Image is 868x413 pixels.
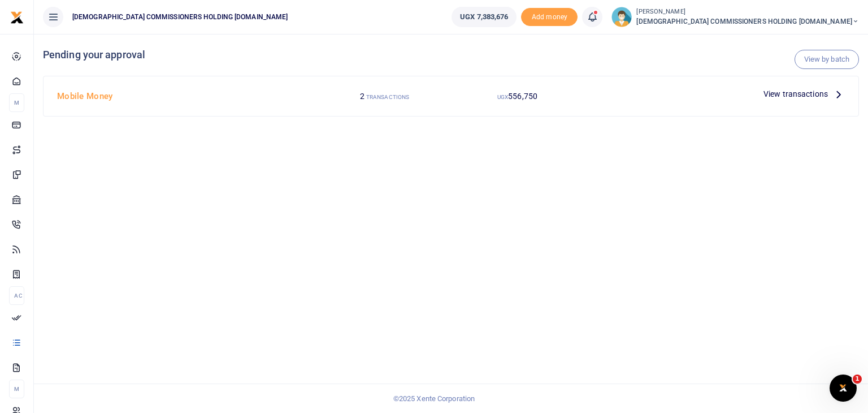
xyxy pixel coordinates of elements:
[795,50,859,69] a: View by batch
[366,94,409,100] small: TRANSACTIONS
[360,92,364,101] span: 2
[43,49,859,61] h4: Pending your approval
[447,7,521,27] li: Wallet ballance
[611,7,859,27] a: profile-user [PERSON_NAME] [DEMOGRAPHIC_DATA] COMMISSIONERS HOLDING [DOMAIN_NAME]
[460,11,508,23] span: UGX 7,383,676
[508,92,537,101] span: 556,750
[9,286,24,305] li: Ac
[636,7,859,17] small: [PERSON_NAME]
[57,90,314,102] h4: Mobile Money
[763,88,828,100] span: View transactions
[521,12,578,20] a: Add money
[9,380,24,398] li: M
[521,8,578,27] span: Add money
[830,375,857,402] iframe: Intercom live chat
[521,8,578,27] li: Toup your wallet
[9,93,24,112] li: M
[853,375,862,384] span: 1
[636,16,859,27] span: [DEMOGRAPHIC_DATA] COMMISSIONERS HOLDING [DOMAIN_NAME]
[10,12,24,21] a: logo-small logo-large logo-large
[497,94,508,100] small: UGX
[10,11,24,24] img: logo-small
[611,7,632,27] img: profile-user
[452,7,517,27] a: UGX 7,383,676
[68,12,292,22] span: [DEMOGRAPHIC_DATA] COMMISSIONERS HOLDING [DOMAIN_NAME]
